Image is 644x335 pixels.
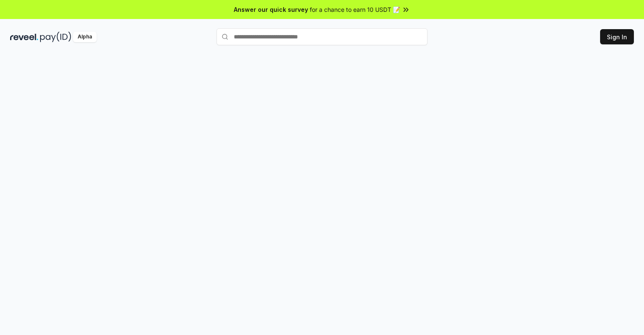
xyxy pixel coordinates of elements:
[40,32,71,42] img: pay_id
[310,5,400,14] span: for a chance to earn 10 USDT 📝
[600,29,634,44] button: Sign In
[73,32,97,42] div: Alpha
[234,5,308,14] span: Answer our quick survey
[10,32,38,42] img: reveel_dark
